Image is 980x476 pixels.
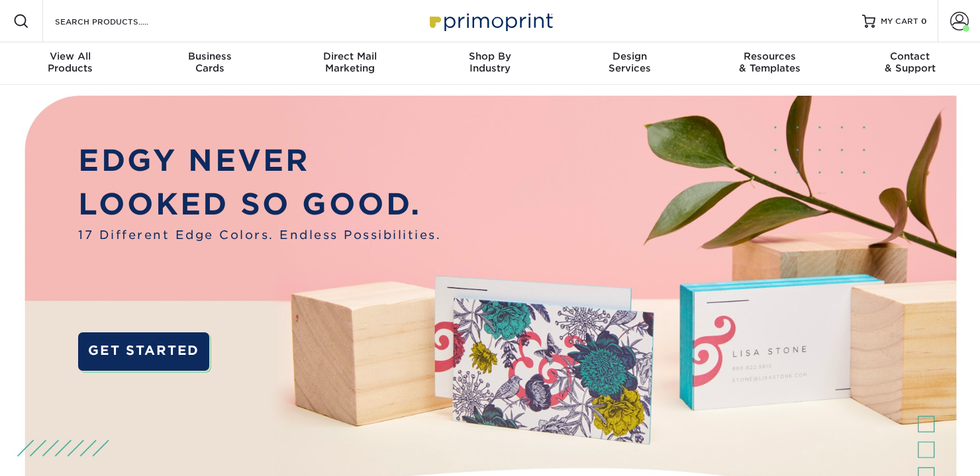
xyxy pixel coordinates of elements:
[921,17,927,26] span: 0
[420,50,560,74] div: Industry
[840,42,980,85] a: Contact& Support
[280,42,420,85] a: Direct MailMarketing
[560,50,700,62] span: Design
[78,182,441,226] p: LOOKED SO GOOD.
[78,138,441,183] p: EDGY NEVER
[840,50,980,62] span: Contact
[280,50,420,74] div: Marketing
[140,50,279,62] span: Business
[54,13,183,29] input: SEARCH PRODUCTS.....
[560,50,700,74] div: Services
[700,50,840,74] div: & Templates
[700,42,840,85] a: Resources& Templates
[140,50,279,74] div: Cards
[420,50,560,62] span: Shop By
[560,42,700,85] a: DesignServices
[840,50,980,74] div: & Support
[424,7,556,35] img: Primoprint
[280,50,420,62] span: Direct Mail
[78,226,441,244] span: 17 Different Edge Colors. Endless Possibilities.
[700,50,840,62] span: Resources
[78,332,209,371] a: GET STARTED
[420,42,560,85] a: Shop ByIndustry
[140,42,279,85] a: BusinessCards
[881,16,918,27] span: MY CART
